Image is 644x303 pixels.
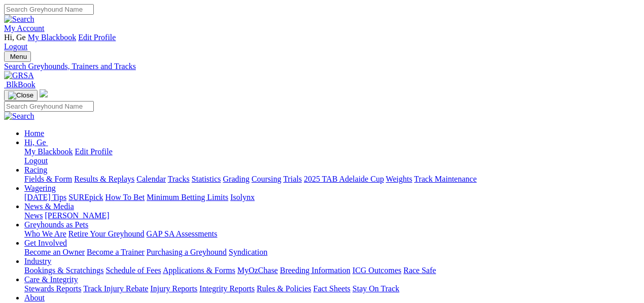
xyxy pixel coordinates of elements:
[386,175,412,183] a: Weights
[229,248,267,256] a: Syndication
[403,266,436,275] a: Race Safe
[24,175,640,184] div: Racing
[4,4,94,15] input: Search
[105,193,145,201] a: How To Bet
[257,284,311,293] a: Rules & Policies
[87,248,145,256] a: Become a Trainer
[24,156,48,165] a: Logout
[4,71,34,80] img: GRSA
[24,165,47,174] a: Racing
[192,175,221,183] a: Statistics
[24,138,46,147] span: Hi, Ge
[24,211,43,220] a: News
[24,229,66,238] a: Who We Are
[4,15,34,24] img: Search
[4,101,94,112] input: Search
[136,175,166,183] a: Calendar
[4,112,34,121] img: Search
[83,284,148,293] a: Track Injury Rebate
[24,257,51,265] a: Industry
[24,293,45,302] a: About
[150,284,197,293] a: Injury Reports
[304,175,384,183] a: 2025 TAB Adelaide Cup
[4,80,35,89] a: BlkBook
[8,91,33,99] img: Close
[10,53,27,60] span: Menu
[352,284,399,293] a: Stay On Track
[24,266,640,275] div: Industry
[237,266,278,275] a: MyOzChase
[24,239,67,247] a: Get Involved
[75,147,113,156] a: Edit Profile
[24,211,640,220] div: News & Media
[40,89,48,97] img: logo-grsa-white.png
[252,175,281,183] a: Coursing
[283,175,302,183] a: Trials
[24,193,66,201] a: [DATE] Tips
[147,248,227,256] a: Purchasing a Greyhound
[24,220,88,229] a: Greyhounds as Pets
[74,175,134,183] a: Results & Replays
[68,229,145,238] a: Retire Your Greyhound
[24,266,103,275] a: Bookings & Scratchings
[24,248,640,257] div: Get Involved
[313,284,350,293] a: Fact Sheets
[78,33,116,42] a: Edit Profile
[4,33,26,42] span: Hi, Ge
[24,193,640,202] div: Wagering
[24,248,85,256] a: Become an Owner
[168,175,190,183] a: Tracks
[24,147,640,165] div: Hi, Ge
[4,90,38,101] button: Toggle navigation
[163,266,235,275] a: Applications & Forms
[4,51,31,62] button: Toggle navigation
[414,175,477,183] a: Track Maintenance
[147,229,218,238] a: GAP SA Assessments
[24,129,44,138] a: Home
[4,33,640,51] div: My Account
[199,284,255,293] a: Integrity Reports
[24,202,74,211] a: News & Media
[6,80,35,89] span: BlkBook
[24,175,72,183] a: Fields & Form
[147,193,228,201] a: Minimum Betting Limits
[45,211,109,220] a: [PERSON_NAME]
[105,266,161,275] a: Schedule of Fees
[4,42,27,51] a: Logout
[352,266,401,275] a: ICG Outcomes
[24,147,73,156] a: My Blackbook
[24,284,81,293] a: Stewards Reports
[223,175,249,183] a: Grading
[230,193,255,201] a: Isolynx
[68,193,103,201] a: SUREpick
[24,229,640,239] div: Greyhounds as Pets
[24,275,78,284] a: Care & Integrity
[4,24,45,32] a: My Account
[28,33,77,42] a: My Blackbook
[24,284,640,293] div: Care & Integrity
[280,266,350,275] a: Breeding Information
[24,184,56,192] a: Wagering
[24,138,48,147] a: Hi, Ge
[4,62,640,71] a: Search Greyhounds, Trainers and Tracks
